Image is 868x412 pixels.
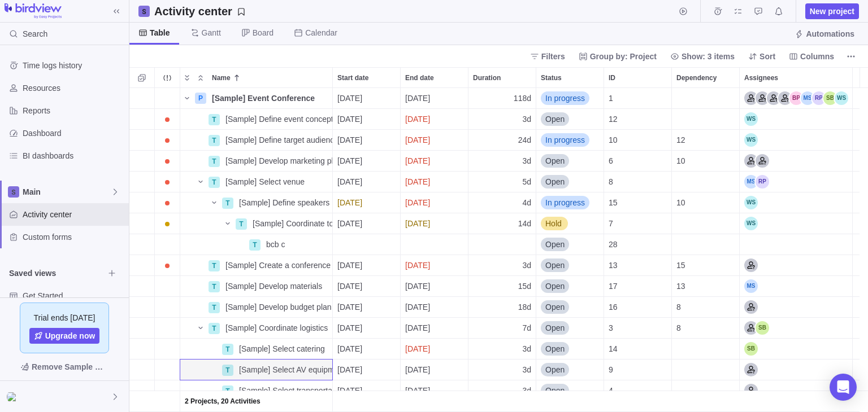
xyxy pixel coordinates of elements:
[225,134,332,146] span: [Sample] Define target audience
[730,8,746,17] a: My assignments
[209,323,220,334] div: T
[536,213,604,234] div: Status
[23,150,124,161] span: BI dashboards
[180,70,194,86] span: Expand
[759,51,775,62] span: Sort
[604,380,672,401] div: ID
[830,374,857,401] div: Open Intercom Messenger
[337,113,362,125] span: [DATE]
[207,68,332,87] div: Name
[541,51,565,62] span: Filters
[333,234,401,255] div: Start date
[155,88,180,109] div: Trouble indication
[609,155,613,166] span: 6
[150,3,250,19] span: Save your current layout and filters as a View
[545,197,585,208] span: In progress
[604,109,672,130] div: ID
[180,339,333,360] div: Name
[744,72,778,84] span: Assignees
[468,151,536,172] div: Duration
[209,302,220,313] div: T
[337,134,362,146] span: [DATE]
[468,318,536,339] div: Duration
[180,234,333,255] div: Name
[212,72,231,84] span: Name
[604,318,672,339] div: ID
[468,192,536,213] div: Duration
[405,72,434,84] span: End date
[221,130,332,150] div: [Sample] Define target audience
[155,213,180,234] div: Trouble indication
[194,70,207,86] span: Collapse
[468,213,536,234] div: Duration
[401,213,468,234] div: highlight
[180,297,333,318] div: Name
[545,134,585,146] span: In progress
[468,297,536,318] div: Duration
[590,51,657,62] span: Group by: Project
[236,218,247,230] div: T
[672,276,740,297] div: Dependency
[744,91,758,105] div: Event Manager
[672,234,740,255] div: Dependency
[672,68,739,87] div: Dependency
[23,231,124,243] span: Custom forms
[222,344,233,355] div: T
[195,93,206,104] div: P
[740,255,853,276] div: Assignees
[536,130,604,150] div: In progress
[835,91,848,105] div: Will Salah
[221,172,332,192] div: [Sample] Select venue
[545,155,565,166] span: Open
[536,318,604,339] div: Status
[155,380,180,401] div: Trouble indication
[536,360,604,380] div: Status
[541,72,562,84] span: Status
[604,109,671,129] div: 12
[609,134,618,146] span: 10
[710,3,726,19] span: Time logs
[405,134,430,146] span: [DATE]
[536,88,604,109] div: Status
[401,213,468,234] div: End date
[604,172,672,192] div: ID
[604,276,672,297] div: ID
[756,175,769,189] div: Rabia Project
[672,130,740,151] div: Dependency
[155,192,180,213] div: Trouble indication
[155,172,180,192] div: Trouble indication
[604,192,671,213] div: 15
[23,82,124,94] span: Resources
[843,49,859,64] span: More actions
[672,318,740,339] div: Dependency
[536,380,604,401] div: Status
[401,234,468,255] div: End date
[800,51,834,62] span: Columns
[771,3,787,19] span: Notifications
[604,151,672,172] div: ID
[23,290,124,301] span: Get Started
[405,155,430,166] span: [DATE]
[750,8,766,17] a: Approval requests
[5,3,62,19] img: logo
[155,339,180,360] div: Trouble indication
[221,109,332,129] div: [Sample] Define event concept
[225,155,332,166] span: [Sample] Develop marketing plan
[155,130,180,151] div: Trouble indication
[536,88,604,108] div: In progress
[180,172,333,192] div: Name
[805,3,859,19] span: New project
[536,276,604,297] div: Status
[522,197,531,208] span: 4d
[401,360,468,380] div: End date
[536,130,604,151] div: Status
[401,68,468,87] div: End date
[222,365,233,376] div: T
[604,360,672,380] div: ID
[209,281,220,292] div: T
[7,392,20,401] img: Show
[333,213,401,234] div: Start date
[180,130,333,151] div: Name
[401,151,468,171] div: highlight
[740,68,852,87] div: Assignees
